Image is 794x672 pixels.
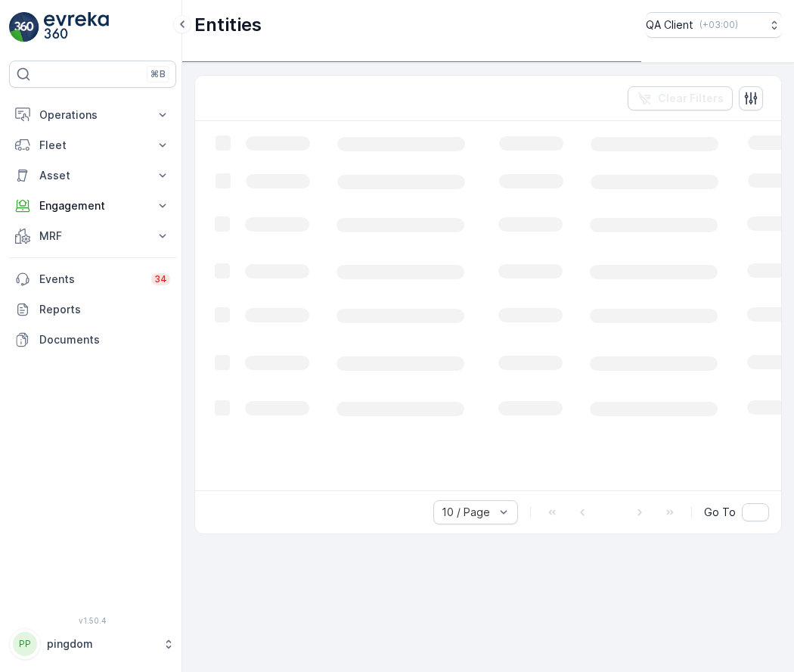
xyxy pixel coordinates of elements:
[9,100,176,130] button: Operations
[9,325,176,355] a: Documents
[9,160,176,191] button: Asset
[39,107,146,123] p: Operations
[39,229,146,244] p: MRF
[39,272,142,287] p: Events
[39,302,170,317] p: Reports
[39,138,146,153] p: Fleet
[39,168,146,183] p: Asset
[9,12,39,42] img: logo
[194,13,262,37] p: Entities
[9,294,176,325] a: Reports
[9,264,176,294] a: Events34
[699,19,738,31] p: ( +03:00 )
[9,191,176,221] button: Engagement
[44,12,109,42] img: logo_light-DOdMpM7g.png
[154,273,167,285] p: 34
[9,130,176,160] button: Fleet
[646,12,782,38] button: QA Client(+03:00)
[658,91,724,106] p: Clear Filters
[150,68,166,80] p: ⌘B
[39,332,170,347] p: Documents
[13,632,37,656] div: PP
[9,628,176,660] button: PPpingdom
[628,86,733,110] button: Clear Filters
[9,221,176,251] button: MRF
[39,198,146,213] p: Engagement
[646,17,693,33] p: QA Client
[9,616,176,625] span: v 1.50.4
[704,505,736,520] span: Go To
[47,636,155,652] p: pingdom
